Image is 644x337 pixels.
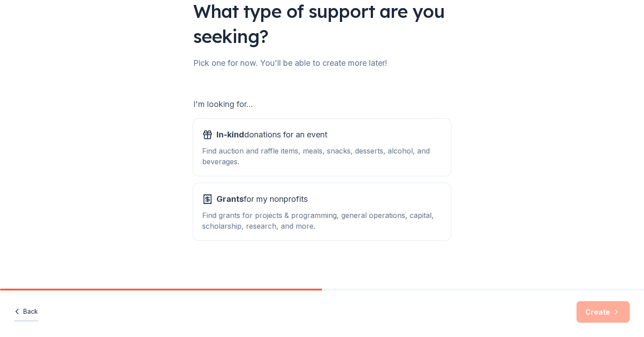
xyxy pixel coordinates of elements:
button: Grantsfor my nonprofitsFind grants for projects & programming, general operations, capital, schol... [193,183,451,240]
span: Grants [216,194,244,204]
span: for my nonprofits [216,192,308,206]
button: In-kinddonations for an eventFind auction and raffle items, meals, snacks, desserts, alcohol, and... [193,119,451,176]
button: Back [14,303,38,321]
div: I'm looking for... [193,97,451,111]
div: Find grants for projects & programming, general operations, capital, scholarship, research, and m... [202,210,442,231]
div: Find auction and raffle items, meals, snacks, desserts, alcohol, and beverages. [202,145,442,167]
span: donations for an event [216,128,327,142]
span: In-kind [216,130,244,139]
div: Pick one for now. You'll be able to create more later! [193,56,451,70]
